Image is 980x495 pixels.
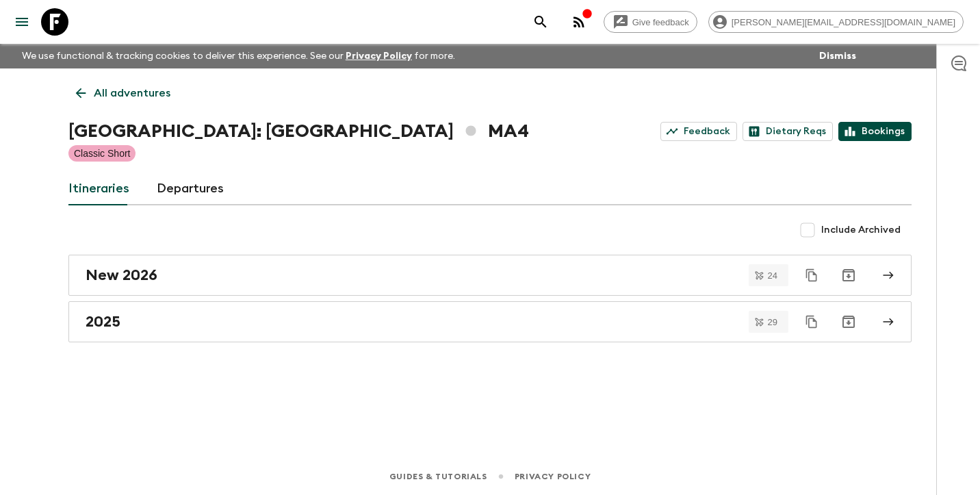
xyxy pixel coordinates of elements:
h1: [GEOGRAPHIC_DATA]: [GEOGRAPHIC_DATA] MA4 [68,118,529,145]
span: Give feedback [625,17,697,27]
a: 2025 [68,301,912,342]
a: Itineraries [68,173,129,205]
span: [PERSON_NAME][EMAIL_ADDRESS][DOMAIN_NAME] [724,17,963,27]
a: Departures [157,173,224,205]
button: Dismiss [816,47,860,66]
div: [PERSON_NAME][EMAIL_ADDRESS][DOMAIN_NAME] [708,11,964,33]
a: New 2026 [68,255,912,296]
a: Dietary Reqs [743,122,833,141]
a: All adventures [68,79,178,107]
h2: New 2026 [86,266,157,284]
span: 24 [760,271,786,280]
button: Duplicate [799,309,824,334]
a: Privacy Policy [346,51,412,61]
span: 29 [760,318,786,327]
a: Feedback [660,122,737,141]
a: Give feedback [604,11,697,33]
a: Guides & Tutorials [389,469,487,484]
p: We use functional & tracking cookies to deliver this experience. See our for more. [16,44,461,68]
h2: 2025 [86,313,120,331]
p: All adventures [94,85,170,101]
button: menu [8,8,36,36]
a: Privacy Policy [515,469,591,484]
a: Bookings [838,122,912,141]
button: Archive [835,262,862,289]
button: search adventures [527,8,554,36]
button: Archive [835,308,862,335]
p: Classic Short [74,147,130,160]
button: Duplicate [799,263,824,288]
span: Include Archived [821,223,901,237]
